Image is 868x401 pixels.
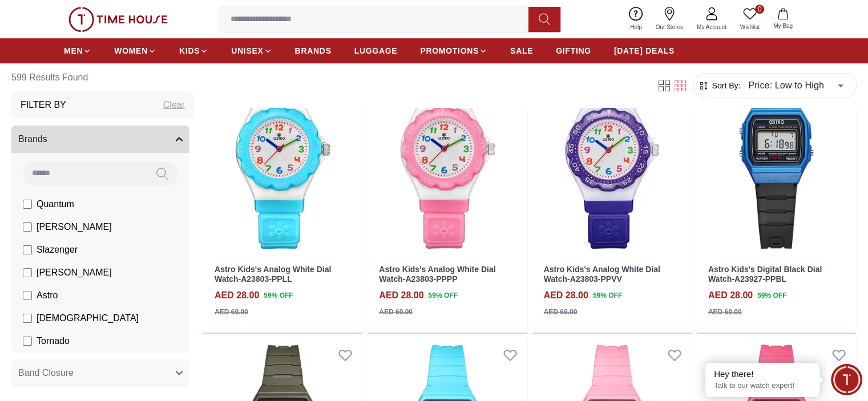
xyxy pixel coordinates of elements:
a: KIDS [179,40,208,61]
span: MEN [64,45,83,56]
span: [PERSON_NAME] [37,266,112,280]
img: Astro Kids's Analog White Dial Watch-A23803-PPVV [532,55,692,256]
span: BRANDS [295,45,332,56]
span: Our Stores [651,23,688,31]
input: Tornado [23,337,32,346]
button: Brands [11,125,189,153]
h4: AED 28.00 [379,289,423,302]
span: [PERSON_NAME] [37,220,112,234]
span: UNISEX [231,45,263,56]
a: Help [623,5,649,34]
a: Our Stores [649,5,690,34]
div: Clear [163,98,185,112]
h3: Filter By [21,98,66,112]
h4: AED 28.00 [215,289,259,302]
span: KIDS [179,45,200,56]
span: 59 % OFF [593,290,622,301]
div: Price: Low to High [740,70,851,102]
span: Slazenger [37,243,78,257]
a: Astro Kids's Digital Black Dial Watch-A23927-PPBL [708,265,822,283]
h6: 599 Results Found [11,64,194,91]
a: [DATE] DEALS [614,40,675,61]
button: Sort By: [698,80,740,91]
a: BRANDS [295,40,332,61]
a: UNISEX [231,40,272,61]
span: Brands [18,132,47,146]
span: WOMEN [114,45,148,56]
span: Tornado [37,334,70,348]
span: [DATE] DEALS [614,45,675,56]
span: 0 [755,5,764,14]
div: AED 69.00 [215,307,248,317]
input: [DEMOGRAPHIC_DATA] [23,314,32,323]
a: Astro Kids's Analog White Dial Watch-A23803-PPLL [215,265,331,283]
span: Sort By: [709,80,740,91]
span: 59 % OFF [757,290,786,301]
a: WOMEN [114,40,156,61]
span: My Account [692,23,731,31]
button: My Bag [766,6,800,33]
span: Band Closure [18,366,74,380]
div: Hey there! [714,368,811,380]
h4: AED 28.00 [544,289,588,302]
span: LUGGAGE [354,45,398,56]
span: My Bag [769,22,797,30]
div: AED 69.00 [379,307,413,317]
a: SALE [510,40,533,61]
img: Astro Kids's Analog White Dial Watch-A23803-PPLL [203,55,362,256]
input: [PERSON_NAME] [23,268,32,277]
input: Slazenger [23,245,32,254]
input: Astro [23,291,32,300]
span: Help [625,23,647,31]
button: Band Closure [11,359,189,387]
div: AED 69.00 [544,307,578,317]
span: Wishlist [736,23,764,31]
a: LUGGAGE [354,40,398,61]
span: Astro [37,289,58,302]
div: Chat Widget [831,364,862,395]
span: 59 % OFF [264,290,293,301]
a: GIFTING [556,40,591,61]
span: Quantum [37,197,74,211]
span: GIFTING [556,45,591,56]
a: MEN [64,40,91,61]
img: Astro Kids's Analog White Dial Watch-A23803-PPPP [368,55,527,256]
p: Talk to our watch expert! [714,381,811,391]
div: AED 69.00 [708,307,742,317]
h4: AED 28.00 [708,289,753,302]
img: ... [68,7,168,32]
a: Astro Kids's Analog White Dial Watch-A23803-PPVV [544,265,660,283]
span: [DEMOGRAPHIC_DATA] [37,311,139,325]
input: [PERSON_NAME] [23,222,32,232]
input: Quantum [23,200,32,209]
a: Astro Kids's Analog White Dial Watch-A23803-PPPP [379,265,495,283]
a: 0Wishlist [733,5,766,34]
img: Astro Kids's Digital Black Dial Watch-A23927-PPBL [697,55,856,256]
span: 59 % OFF [429,290,458,301]
span: SALE [510,45,533,56]
a: PROMOTIONS [420,40,487,61]
span: PROMOTIONS [420,45,479,56]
